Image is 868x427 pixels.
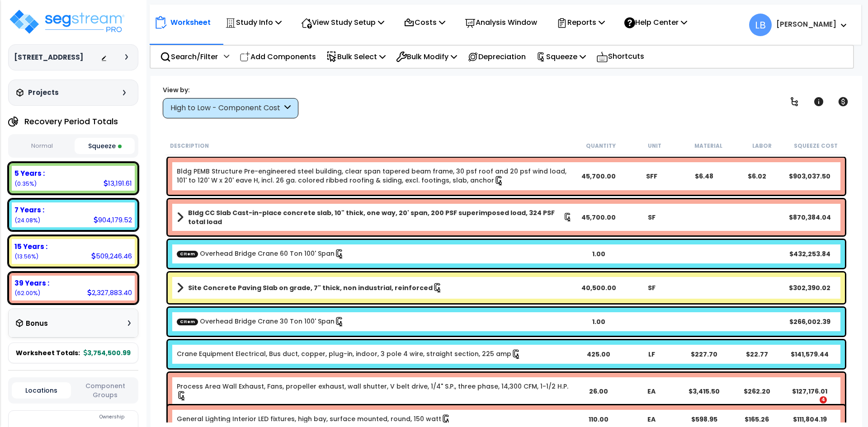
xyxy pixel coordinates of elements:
[177,382,572,401] a: Individual Item
[177,349,521,359] a: Individual Item
[14,180,37,188] small: 0.35135454845092473%
[776,19,836,29] b: [PERSON_NAME]
[572,415,625,424] div: 110.00
[783,213,836,222] div: $870,384.04
[235,46,321,67] div: Add Components
[170,142,209,150] small: Description
[404,16,445,28] p: Costs
[678,415,731,424] div: $598.95
[14,205,44,215] b: 7 Years :
[75,381,135,400] button: Component Groups
[170,103,282,113] div: High to Low - Component Cost
[326,51,386,63] p: Bulk Select
[75,138,135,154] button: Squeeze
[596,50,644,63] p: Shortcuts
[694,142,722,150] small: Material
[14,169,45,178] b: 5 Years :
[572,213,625,222] div: 45,700.00
[557,16,605,28] p: Reports
[749,14,772,36] span: LB
[396,51,457,63] p: Bulk Modify
[572,283,625,292] div: 40,500.00
[783,350,836,359] div: $141,579.44
[820,396,827,404] span: 4
[465,16,537,28] p: Analysis Window
[84,348,131,357] b: 3,754,500.99
[170,16,211,28] p: Worksheet
[783,249,836,258] div: $432,253.84
[26,320,48,328] h3: Bonus
[572,350,625,359] div: 425.00
[177,208,572,226] a: Assembly Title
[536,51,586,63] p: Squeeze
[12,138,72,154] button: Normal
[104,178,132,188] div: 13,191.61
[8,8,126,35] img: logo_pro_r.png
[28,88,59,97] h3: Projects
[752,142,772,150] small: Labor
[801,396,823,418] iframe: Intercom live chat
[625,172,678,181] div: SFF
[572,317,625,326] div: 1.00
[586,142,616,150] small: Quantity
[625,283,678,292] div: SF
[240,51,316,63] p: Add Components
[177,317,344,327] a: Custom Item
[794,142,838,150] small: Squeeze Cost
[14,242,47,251] b: 15 Years :
[572,249,625,258] div: 1.00
[731,350,783,359] div: $22.77
[87,288,132,297] div: 2,327,883.40
[625,213,678,222] div: SF
[12,382,71,399] button: Locations
[783,317,836,326] div: $266,002.39
[678,387,731,396] div: $3,415.50
[783,283,836,292] div: $302,390.02
[301,16,384,28] p: View Study Setup
[572,172,625,181] div: 45,700.00
[678,350,731,359] div: $227.70
[177,414,451,424] a: Individual Item
[462,46,531,67] div: Depreciation
[14,289,40,297] small: 62.00247133241533%
[648,142,661,150] small: Unit
[94,215,132,225] div: 904,179.52
[783,415,836,424] div: $111,804.19
[572,387,625,396] div: 26.00
[625,415,678,424] div: EA
[783,172,836,181] div: $903,037.50
[163,85,298,94] div: View by:
[225,16,282,28] p: Study Info
[678,172,731,181] div: $6.48
[625,350,678,359] div: LF
[27,412,138,422] div: Ownership
[91,251,132,261] div: 509,246.46
[177,282,572,294] a: Assembly Title
[591,46,649,68] div: Shortcuts
[160,51,218,63] p: Search/Filter
[14,278,49,288] b: 39 Years :
[16,348,80,357] span: Worksheet Totals:
[625,387,678,396] div: EA
[731,172,783,181] div: $6.02
[177,318,198,325] span: CItem
[188,283,433,292] b: Site Concrete Paving Slab on grade, 7" thick, non industrial, reinforced
[14,216,40,224] small: 24.082548450732997%
[14,53,83,62] h3: [STREET_ADDRESS]
[177,250,198,257] span: CItem
[624,16,687,28] p: Help Center
[731,415,783,424] div: $165.26
[14,253,38,260] small: 13.563625668400743%
[467,51,526,63] p: Depreciation
[731,387,783,396] div: $262.20
[783,387,836,396] div: $127,176.01
[24,117,118,126] h4: Recovery Period Totals
[188,208,563,226] b: Bldg CC Slab Cast-in-place concrete slab, 10" thick, one way, 20' span, 200 PSF superimposed load...
[177,249,344,259] a: Custom Item
[177,167,572,186] a: Individual Item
